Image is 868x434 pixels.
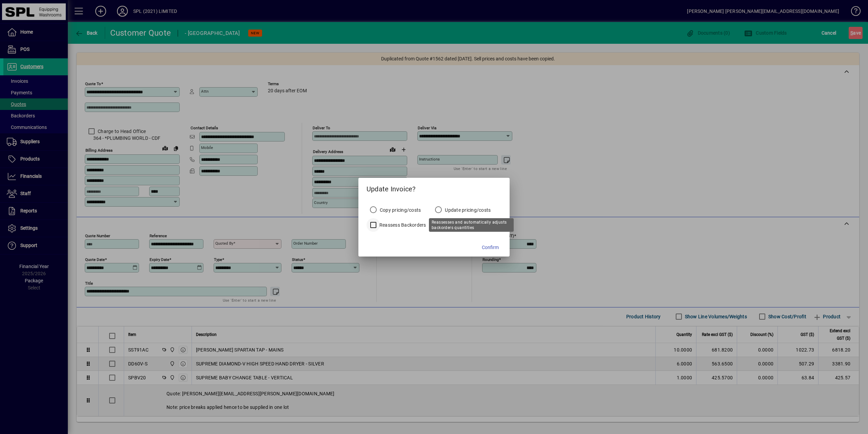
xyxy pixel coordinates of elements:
h5: Update Invoice? [358,178,510,197]
label: Copy pricing/costs [378,207,421,213]
button: Confirm [479,242,501,254]
label: Reassess Backorders [378,222,426,228]
span: Confirm [482,244,499,251]
div: Reassesses and automatically adjusts backorders quantities [429,218,514,232]
label: Update pricing/costs [443,207,491,213]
